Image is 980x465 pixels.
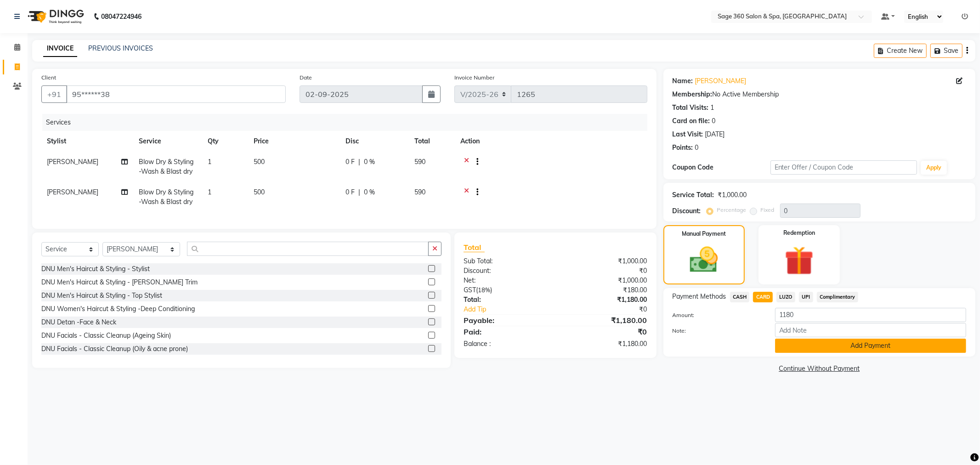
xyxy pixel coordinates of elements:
span: Blow Dry & Styling -Wash & Blast dry [139,158,193,176]
span: 590 [414,188,425,196]
span: [PERSON_NAME] [47,158,98,166]
div: DNU Facials - Classic Cleanup (Ageing Skin) [41,331,171,340]
th: Price [248,131,340,152]
button: Apply [921,161,947,175]
span: Blow Dry & Styling -Wash & Blast dry [139,188,193,206]
th: Stylist [41,131,133,152]
input: Add Note [775,323,966,337]
a: Continue Without Payment [665,364,974,374]
span: 1 [208,188,211,196]
div: Payable: [457,315,555,326]
span: 0 F [346,157,355,167]
th: Total [409,131,455,152]
img: logo [23,4,86,29]
label: Manual Payment [682,230,726,238]
button: Save [930,44,963,58]
label: Amount: [666,311,768,319]
b: 08047224946 [101,4,142,29]
div: Membership: [673,90,713,99]
div: 0 [712,116,716,126]
div: Last Visit: [673,130,703,139]
div: Card on file: [673,116,710,126]
label: Note: [666,327,768,335]
div: ₹1,000.00 [555,276,654,285]
div: No Active Membership [673,90,966,99]
span: Total [464,243,485,252]
div: Discount: [457,266,555,276]
span: CASH [730,292,750,302]
div: Balance : [457,339,555,349]
span: Complimentary [817,292,858,302]
div: ₹1,180.00 [555,339,654,349]
img: _gift.svg [776,243,823,279]
div: ₹0 [572,305,654,314]
span: | [358,157,360,167]
div: 0 [695,143,699,153]
div: Discount: [673,206,701,216]
label: Invoice Number [454,74,494,82]
span: 590 [414,158,425,166]
div: Sub Total: [457,256,555,266]
div: Net: [457,276,555,285]
div: DNU Detan -Face & Neck [41,318,116,327]
a: PREVIOUS INVOICES [88,44,153,52]
label: Date [300,74,312,82]
span: 0 % [364,187,375,197]
input: Amount [775,308,966,322]
span: 1 [208,158,211,166]
span: UPI [799,292,813,302]
div: DNU Women's Haircut & Styling -Deep Conditioning [41,304,195,314]
th: Service [133,131,202,152]
span: Payment Methods [673,292,726,301]
div: ₹0 [555,266,654,276]
div: DNU Men's Haircut & Styling - Top Stylist [41,291,162,301]
div: Service Total: [673,190,714,200]
div: DNU Men's Haircut & Styling - Stylist [41,264,150,274]
div: ( ) [457,285,555,295]
span: 0 % [364,157,375,167]
span: 500 [254,158,265,166]
input: Search or Scan [187,242,429,256]
div: [DATE] [705,130,725,139]
label: Fixed [761,206,775,214]
label: Client [41,74,56,82]
input: Enter Offer / Coupon Code [770,160,918,175]
div: Paid: [457,326,555,337]
button: Add Payment [775,339,966,353]
div: ₹0 [555,326,654,337]
div: DNU Facials - Classic Cleanup (Oily & acne prone) [41,344,188,354]
div: ₹1,180.00 [555,295,654,305]
div: Total: [457,295,555,305]
button: +91 [41,85,67,103]
label: Redemption [783,229,815,237]
div: ₹1,000.00 [555,256,654,266]
span: 18% [478,286,490,294]
span: GST [464,286,476,294]
th: Disc [340,131,409,152]
span: CARD [753,292,773,302]
div: ₹1,000.00 [718,190,747,200]
th: Qty [202,131,248,152]
div: Points: [673,143,693,153]
div: ₹180.00 [555,285,654,295]
a: INVOICE [43,40,77,57]
div: Name: [673,76,693,86]
input: Search by Name/Mobile/Email/Code [66,85,286,103]
th: Action [455,131,647,152]
a: [PERSON_NAME] [695,76,747,86]
span: | [358,187,360,197]
div: 1 [711,103,714,113]
span: 0 F [346,187,355,197]
span: 500 [254,188,265,196]
label: Percentage [717,206,747,214]
button: Create New [874,44,927,58]
div: Total Visits: [673,103,709,113]
div: Coupon Code [673,163,770,172]
div: ₹1,180.00 [555,315,654,326]
span: LUZO [776,292,795,302]
img: _cash.svg [681,244,727,276]
a: Add Tip [457,305,572,314]
div: DNU Men's Haircut & Styling - [PERSON_NAME] Trim [41,278,198,287]
div: Services [42,114,654,131]
span: [PERSON_NAME] [47,188,98,196]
